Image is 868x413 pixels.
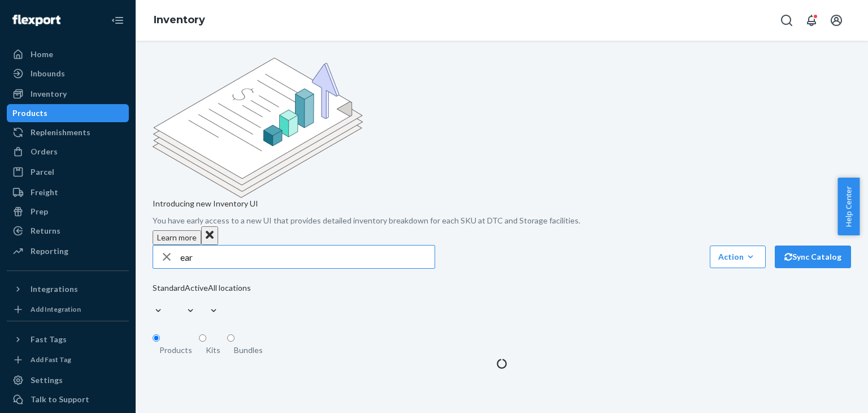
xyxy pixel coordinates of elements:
div: Prep [31,206,48,217]
div: Freight [31,187,58,198]
a: Inventory [7,85,129,103]
div: Settings [31,375,63,386]
a: Orders [7,143,129,161]
div: Standard [153,282,185,294]
button: Fast Tags [7,330,129,349]
button: Action [710,246,766,268]
div: Inventory [31,88,67,100]
input: Search inventory by name or sku [180,246,435,268]
div: Action [718,251,757,263]
a: Inbounds [7,64,129,83]
button: Open Search Box [775,9,798,32]
ol: breadcrumbs [145,4,214,37]
a: Talk to Support [7,390,129,408]
a: Add Integration [7,303,129,316]
button: Close [201,226,218,245]
a: Inventory [154,14,205,26]
a: Add Fast Tag [7,353,129,367]
a: Products [7,104,129,122]
input: Active [185,294,186,305]
input: Products [153,334,160,342]
div: Active [185,282,208,294]
a: Settings [7,371,129,389]
a: Parcel [7,163,129,181]
div: Bundles [234,345,263,356]
a: Returns [7,222,129,240]
button: Integrations [7,280,129,298]
a: Prep [7,203,129,221]
div: Products [159,345,192,356]
img: new-reports-banner-icon.82668bd98b6a51aee86340f2a7b77ae3.png [153,58,363,198]
div: Returns [31,225,60,236]
div: Fast Tags [31,334,67,345]
a: Freight [7,183,129,201]
button: Help Center [837,178,860,235]
img: Flexport logo [12,15,60,26]
a: Replenishments [7,123,129,141]
div: Integrations [31,283,78,295]
div: Replenishments [31,127,90,138]
div: All locations [208,282,251,294]
button: Open account menu [825,9,848,32]
button: Open notifications [800,9,823,32]
div: Reporting [31,246,68,257]
div: Talk to Support [31,394,89,405]
button: Sync Catalog [775,246,851,268]
div: Add Fast Tag [31,355,71,364]
p: Introducing new Inventory UI [153,198,851,209]
input: Standard [153,294,154,305]
div: Products [12,107,47,119]
div: Inbounds [31,68,65,79]
a: Home [7,45,129,63]
input: Kits [199,334,206,342]
a: Reporting [7,242,129,260]
button: Close Navigation [106,9,129,32]
div: Orders [31,146,58,157]
div: Parcel [31,166,54,178]
div: Home [31,49,53,60]
div: Add Integration [31,304,81,314]
p: You have early access to a new UI that provides detailed inventory breakdown for each SKU at DTC ... [153,215,851,226]
input: Bundles [227,334,235,342]
input: All locations [208,294,209,305]
div: Kits [206,345,220,356]
button: Learn more [153,230,201,245]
